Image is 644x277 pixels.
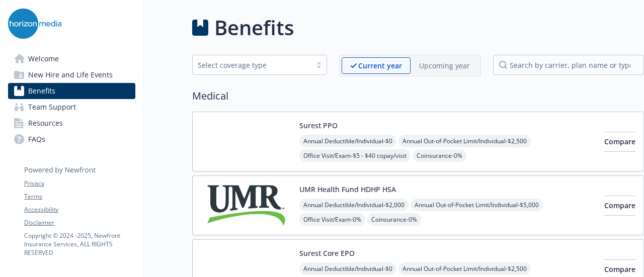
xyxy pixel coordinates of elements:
[299,262,396,275] span: Annual Deductible/Individual - $0
[201,120,291,163] img: Surest carrier logo
[28,51,59,67] span: Welcome
[299,149,411,162] span: Office Visit/Exam - $5 - $40 copay/visit
[28,83,55,99] span: Benefits
[8,131,135,147] a: FAQs
[299,199,409,211] span: Annual Deductible/Individual - $2,000
[8,67,135,83] a: New Hire and Life Events
[299,248,355,258] button: Surest Core EPO
[8,51,135,67] a: Welcome
[24,205,135,214] a: Accessibility
[24,179,135,188] a: Privacy
[398,262,531,275] span: Annual Out-of-Pocket Limit/Individual - $2,500
[24,192,135,201] a: Terms
[411,199,543,211] span: Annual Out-of-Pocket Limit/Individual - $5,000
[8,115,135,131] a: Resources
[299,135,396,147] span: Annual Deductible/Individual - $0
[28,99,76,115] span: Team Support
[28,115,63,131] span: Resources
[214,13,294,43] h1: Benefits
[24,231,135,257] p: Copyright © 2024 - 2025 , Newfront Insurance Services, ALL RIGHTS RESERVED
[28,67,113,83] span: New Hire and Life Events
[201,184,291,227] img: UMR carrier logo
[604,264,635,274] span: Compare
[8,99,135,115] a: Team Support
[28,131,45,147] span: FAQs
[8,83,135,99] a: Benefits
[413,149,466,162] span: Coinsurance - 0%
[493,55,644,75] input: search by carrier, plan name or type
[604,137,635,146] span: Compare
[604,196,635,216] button: Compare
[299,120,338,131] button: Surest PPO
[299,184,396,195] button: UMR Health Fund HDHP HSA
[367,213,421,226] span: Coinsurance - 0%
[198,60,306,70] div: Select coverage type
[24,218,135,227] a: Disclaimer
[299,213,365,226] span: Office Visit/Exam - 0%
[358,60,402,71] p: Current year
[419,60,470,71] p: Upcoming year
[398,135,531,147] span: Annual Out-of-Pocket Limit/Individual - $2,500
[604,132,635,152] button: Compare
[192,88,644,104] h2: Medical
[604,201,635,210] span: Compare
